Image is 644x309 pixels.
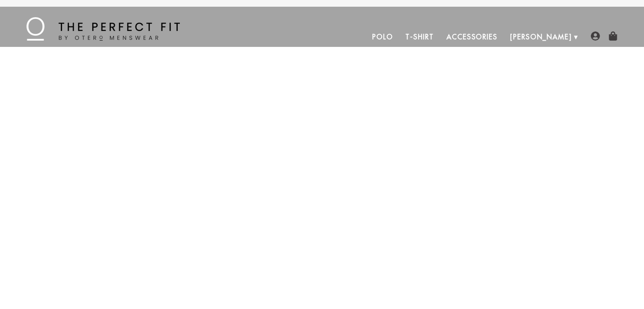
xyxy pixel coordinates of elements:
[504,27,578,47] a: [PERSON_NAME]
[26,17,180,41] img: The Perfect Fit - by Otero Menswear - Logo
[591,31,600,41] img: user-account-icon.png
[399,27,440,47] a: T-Shirt
[440,27,504,47] a: Accessories
[608,31,618,41] img: shopping-bag-icon.png
[366,27,400,47] a: Polo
